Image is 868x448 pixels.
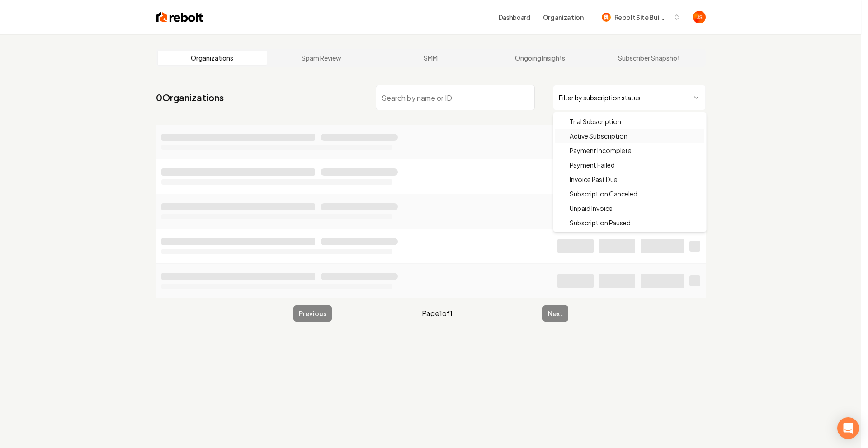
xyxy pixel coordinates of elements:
span: Payment Failed [570,160,615,169]
span: Subscription Paused [570,218,631,227]
span: Payment Incomplete [570,146,632,155]
span: Subscription Canceled [570,189,637,198]
span: Invoice Past Due [570,175,618,184]
span: Unpaid Invoice [570,204,613,213]
span: Active Subscription [570,131,627,140]
span: Trial Subscription [570,117,621,126]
